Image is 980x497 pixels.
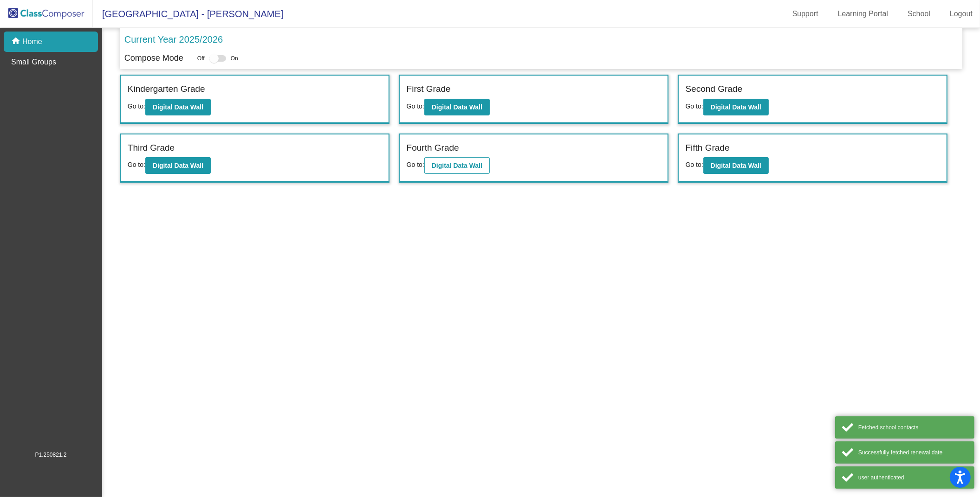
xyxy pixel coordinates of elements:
[11,36,22,47] mat-icon: home
[831,6,896,21] a: Learning Portal
[703,99,769,115] button: Digital Data Wall
[407,141,459,155] label: Fourth Grade
[686,83,743,96] label: Second Grade
[942,6,980,21] a: Logout
[432,103,482,111] b: Digital Data Wall
[703,157,769,174] button: Digital Data Wall
[145,99,211,115] button: Digital Data Wall
[686,161,703,168] span: Go to:
[686,141,730,155] label: Fifth Grade
[407,83,451,96] label: First Grade
[11,57,56,68] p: Small Groups
[93,6,283,21] span: [GEOGRAPHIC_DATA] - [PERSON_NAME]
[900,6,938,21] a: School
[128,161,145,168] span: Go to:
[128,83,205,96] label: Kindergarten Grade
[711,103,761,111] b: Digital Data Wall
[686,102,703,110] span: Go to:
[153,103,203,111] b: Digital Data Wall
[785,6,826,21] a: Support
[128,141,175,155] label: Third Grade
[124,32,223,46] p: Current Year 2025/2026
[153,162,203,169] b: Digital Data Wall
[711,162,761,169] b: Digital Data Wall
[407,161,424,168] span: Go to:
[231,54,238,63] span: On
[424,157,490,174] button: Digital Data Wall
[145,157,211,174] button: Digital Data Wall
[22,36,42,47] p: Home
[432,162,482,169] b: Digital Data Wall
[424,99,490,115] button: Digital Data Wall
[128,102,145,110] span: Go to:
[407,102,424,110] span: Go to:
[197,54,205,63] span: Off
[124,52,183,64] p: Compose Mode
